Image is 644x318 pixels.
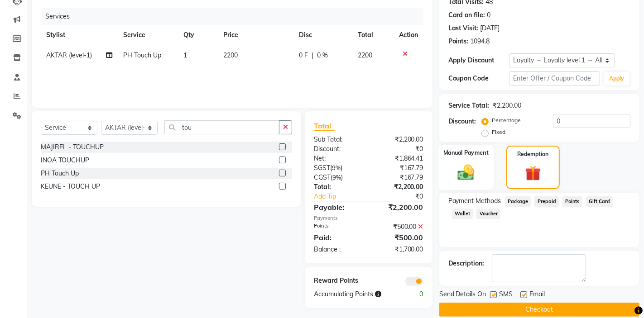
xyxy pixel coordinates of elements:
[299,51,308,60] span: 0 F
[46,51,92,59] span: AKTAR (level-1)
[41,169,79,178] div: PH Touch Up
[314,121,335,131] span: Total
[448,74,509,83] div: Coupon Code
[307,276,369,286] div: Reward Points
[379,192,430,201] div: ₹0
[307,245,369,254] div: Balance :
[317,51,328,60] span: 0 %
[452,209,473,219] span: Wallet
[500,290,513,301] span: SMS
[439,290,486,301] span: Send Details On
[369,173,430,182] div: ₹167.79
[314,214,423,222] div: Payments
[307,144,369,154] div: Discount:
[307,173,369,182] div: ( )
[604,72,630,85] button: Apply
[448,10,485,20] div: Card on file:
[492,116,521,124] label: Percentage
[41,25,118,45] th: Stylist
[448,101,490,110] div: Service Total:
[332,164,341,171] span: 9%
[183,51,187,59] span: 1
[369,144,430,154] div: ₹0
[41,142,104,152] div: MAJIREL - TOUCHUP
[369,154,430,163] div: ₹1,864.41
[369,182,430,192] div: ₹2,200.00
[505,196,531,207] span: Package
[369,222,430,232] div: ₹500.00
[41,182,100,191] div: KEUNE - TOUCH UP
[312,51,313,60] span: |
[534,196,559,207] span: Prepaid
[520,164,546,183] img: _gift.svg
[493,101,522,110] div: ₹2,200.00
[399,290,430,299] div: 0
[476,209,500,219] span: Voucher
[314,164,330,172] span: SGST
[448,56,509,65] div: Apply Discount
[443,148,489,157] label: Manual Payment
[471,37,490,46] div: 1094.8
[118,25,178,45] th: Service
[487,10,491,20] div: 0
[307,290,399,299] div: Accumulating Points
[223,51,238,59] span: 2200
[562,196,582,207] span: Points
[452,162,480,182] img: _cash.svg
[358,51,372,59] span: 2200
[218,25,293,45] th: Price
[42,8,430,25] div: Services
[332,174,341,181] span: 9%
[293,25,352,45] th: Disc
[369,202,430,213] div: ₹2,200.00
[307,232,369,243] div: Paid:
[448,37,469,46] div: Points:
[164,120,279,134] input: Search or Scan
[178,25,218,45] th: Qty
[307,163,369,173] div: ( )
[41,156,89,165] div: INOA TOUCHUP
[394,25,423,45] th: Action
[307,202,369,213] div: Payable:
[448,24,479,33] div: Last Visit:
[586,196,613,207] span: Gift Card
[314,173,331,181] span: CGST
[369,232,430,243] div: ₹500.00
[448,117,476,126] div: Discount:
[307,182,369,192] div: Total:
[369,135,430,144] div: ₹2,200.00
[448,196,501,206] span: Payment Methods
[509,71,600,85] input: Enter Offer / Coupon Code
[369,163,430,173] div: ₹167.79
[369,245,430,254] div: ₹1,700.00
[352,25,393,45] th: Total
[530,290,545,301] span: Email
[492,128,506,136] label: Fixed
[448,259,485,268] div: Description:
[439,303,639,317] button: Checkout
[307,222,369,232] div: Points
[307,154,369,163] div: Net:
[307,135,369,144] div: Sub Total:
[123,51,161,59] span: PH Touch Up
[307,192,379,201] a: Add Tip
[517,150,548,158] label: Redemption
[481,24,500,33] div: [DATE]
